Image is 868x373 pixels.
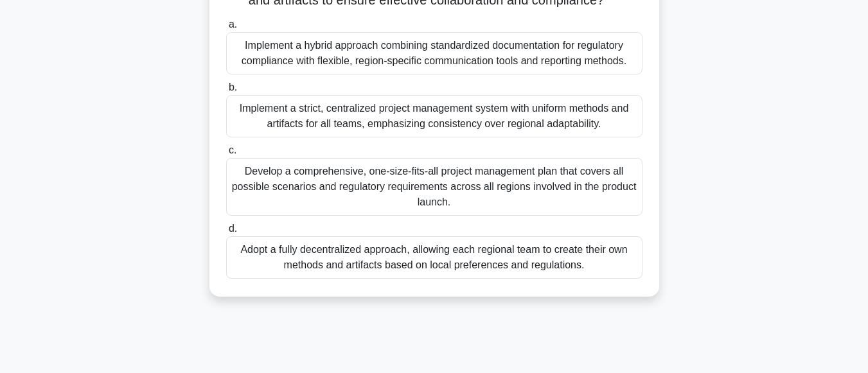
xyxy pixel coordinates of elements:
span: b. [229,82,237,92]
span: c. [229,144,236,155]
span: d. [229,223,237,234]
div: Implement a hybrid approach combining standardized documentation for regulatory compliance with f... [226,32,642,74]
div: Implement a strict, centralized project management system with uniform methods and artifacts for ... [226,95,642,137]
div: Develop a comprehensive, one-size-fits-all project management plan that covers all possible scena... [226,158,642,216]
div: Adopt a fully decentralized approach, allowing each regional team to create their own methods and... [226,236,642,279]
span: a. [229,19,237,30]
